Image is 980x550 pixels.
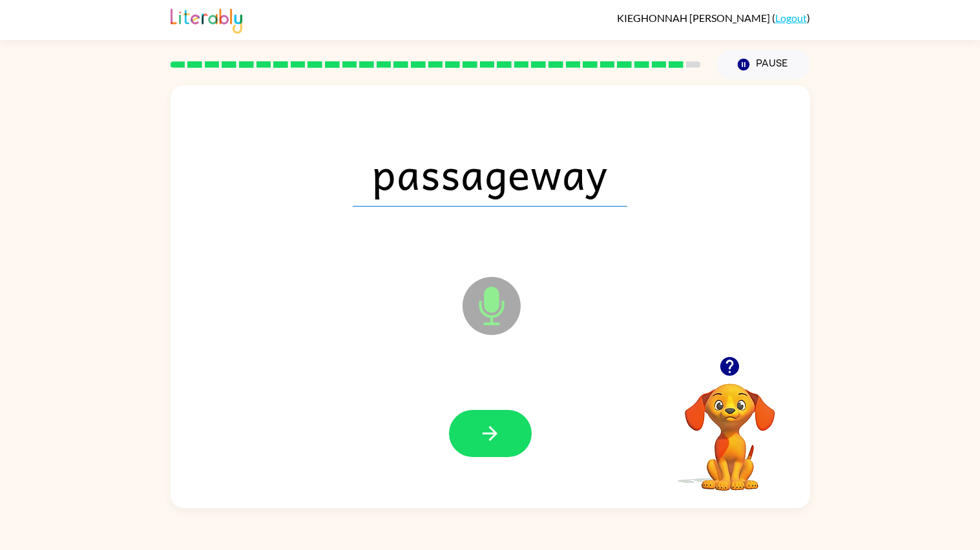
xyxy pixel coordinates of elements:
span: passageway [353,139,627,207]
img: Literably [171,5,242,34]
video: Your browser must support playing .mp4 files to use Literably. Please try using another browser. [665,363,795,493]
span: KIEGHONNAH [PERSON_NAME] [617,12,772,24]
button: Pause [716,50,810,79]
a: Logout [775,12,807,24]
div: ( ) [617,12,810,24]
